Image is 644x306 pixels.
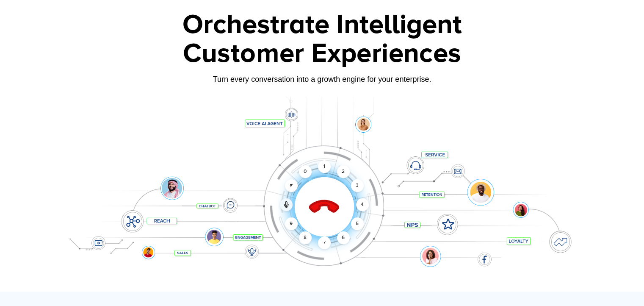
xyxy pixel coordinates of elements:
div: 0 [299,165,312,178]
div: 9 [285,217,298,230]
div: # [285,179,298,192]
div: 5 [351,217,363,230]
div: 4 [356,198,369,211]
div: 6 [337,231,350,244]
div: 1 [318,160,331,173]
div: Customer Experiences [58,33,587,74]
div: Orchestrate Intelligent [58,11,587,39]
div: Turn every conversation into a growth engine for your enterprise. [58,75,587,84]
div: 7 [318,236,331,249]
div: 2 [337,165,350,178]
div: 8 [299,231,312,244]
div: 3 [351,179,363,192]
